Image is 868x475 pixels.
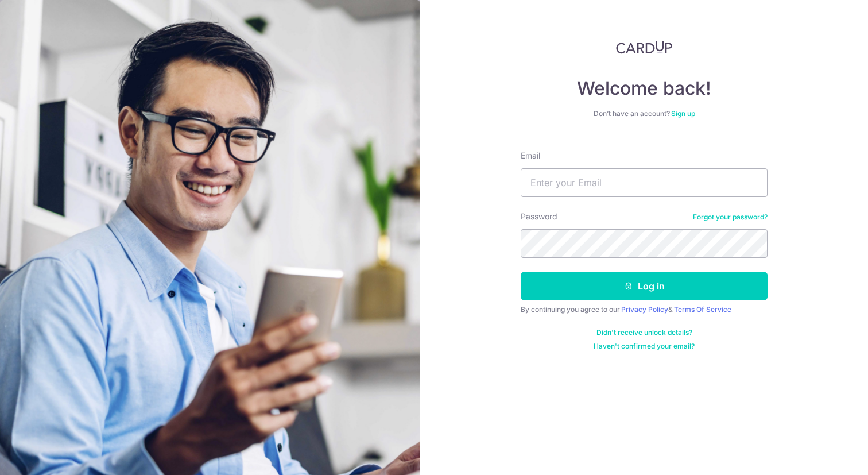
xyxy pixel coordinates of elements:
[693,213,768,222] a: Forgot your password?
[521,109,768,118] div: Don’t have an account?
[596,328,692,337] a: Didn't receive unlock details?
[521,305,768,314] div: By continuing you agree to our &
[521,168,768,197] input: Enter your Email
[616,40,672,54] img: CardUp Logo
[521,211,557,222] label: Password
[521,272,768,300] button: Log in
[671,109,695,118] a: Sign up
[621,305,668,314] a: Privacy Policy
[521,77,768,100] h4: Welcome back!
[674,305,731,314] a: Terms Of Service
[521,150,540,161] label: Email
[594,342,695,351] a: Haven't confirmed your email?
